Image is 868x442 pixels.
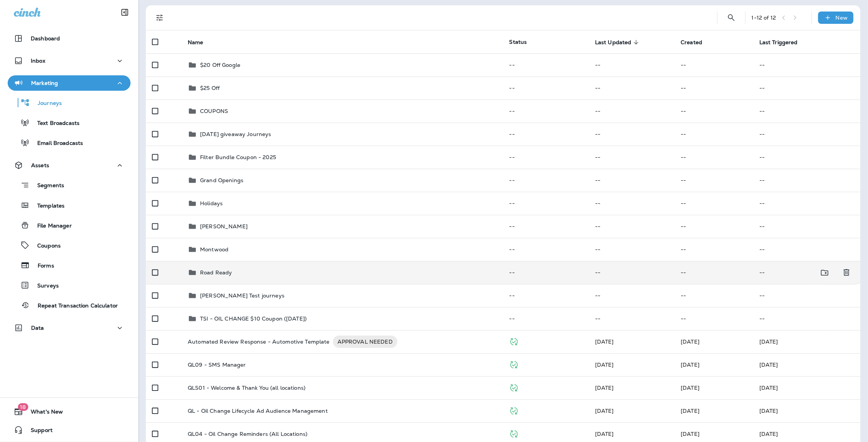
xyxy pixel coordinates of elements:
[675,284,753,307] td: --
[200,177,243,183] p: Grand Openings
[509,384,519,390] span: Published
[595,384,614,391] span: J-P Scoville
[724,10,739,25] button: Search Journeys
[8,257,131,273] button: Forms
[595,338,614,345] span: Priscilla Valverde
[817,265,833,281] button: Move to folder
[589,53,675,76] td: --
[31,162,49,168] p: Assets
[675,146,753,169] td: --
[681,384,699,391] span: J-P Scoville
[30,120,79,127] p: Text Broadcasts
[589,100,675,123] td: --
[188,39,213,46] span: Name
[589,307,675,330] td: --
[503,76,589,100] td: --
[188,385,306,391] p: QLS01 - Welcome & Thank You (all locations)
[503,192,589,215] td: --
[589,169,675,192] td: --
[200,62,240,68] p: $20 Off Google
[8,53,131,68] button: Inbox
[31,58,45,64] p: Inbox
[8,177,131,193] button: Segments
[30,140,83,147] p: Email Broadcasts
[681,361,699,368] span: J-P Scoville
[8,237,131,253] button: Coupons
[753,284,860,307] td: --
[509,361,519,367] span: Published
[589,215,675,238] td: --
[8,320,131,336] button: Data
[503,284,589,307] td: --
[30,203,64,210] p: Templates
[589,123,675,146] td: --
[23,409,63,418] span: What's New
[675,53,753,76] td: --
[188,431,308,437] p: QL04 - Oil Change Reminders (All Locations)
[18,403,28,411] span: 18
[589,261,675,284] td: --
[30,223,72,230] p: File Manager
[753,76,860,100] td: --
[8,197,131,213] button: Templates
[8,31,131,46] button: Dashboard
[8,277,131,293] button: Surveys
[30,302,118,310] p: Repeat Transaction Calculator
[753,399,860,422] td: [DATE]
[595,361,614,368] span: J-P Scoville
[200,316,307,322] p: TSI - OIL CHANGE $10 Coupon ([DATE])
[30,100,62,107] p: Journeys
[589,76,675,100] td: --
[503,123,589,146] td: --
[503,215,589,238] td: --
[753,353,860,376] td: [DATE]
[675,123,753,146] td: --
[753,146,860,169] td: --
[675,215,753,238] td: --
[200,108,228,114] p: COUPONS
[753,376,860,399] td: [DATE]
[188,362,246,368] p: QL09 - SMS Manager
[753,192,860,215] td: --
[503,307,589,330] td: --
[753,307,860,330] td: --
[509,337,519,344] span: Published
[333,338,397,346] span: APPROVAL NEEDED
[503,146,589,169] td: --
[595,407,614,414] span: Developer Integrations
[675,76,753,100] td: --
[8,217,131,233] button: File Manager
[30,182,64,190] p: Segments
[8,422,131,438] button: Support
[8,135,131,151] button: Email Broadcasts
[753,53,860,76] td: --
[675,307,753,330] td: --
[759,39,808,46] span: Last Triggered
[589,284,675,307] td: --
[8,95,131,111] button: Journeys
[188,39,203,46] span: Name
[595,39,641,46] span: Last Updated
[675,261,753,284] td: --
[200,269,232,276] p: Road Ready
[681,39,712,46] span: Created
[200,131,271,137] p: [DATE] giveaway Journeys
[681,39,702,46] span: Created
[503,169,589,192] td: --
[753,261,825,284] td: --
[595,430,614,437] span: J-P Scoville
[589,146,675,169] td: --
[30,263,54,270] p: Forms
[333,336,397,348] div: APPROVAL NEEDED
[839,265,854,281] button: Delete
[200,85,220,91] p: $25 Off
[8,297,131,313] button: Repeat Transaction Calculator
[503,53,589,76] td: --
[503,261,589,284] td: --
[681,407,699,414] span: Unknown
[200,154,276,160] p: Filter Bundle Coupon - 2025
[188,408,328,414] p: QL - Oil Change Lifecycle Ad Audience Management
[152,10,167,25] button: Filters
[200,223,248,229] p: [PERSON_NAME]
[836,15,848,21] p: New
